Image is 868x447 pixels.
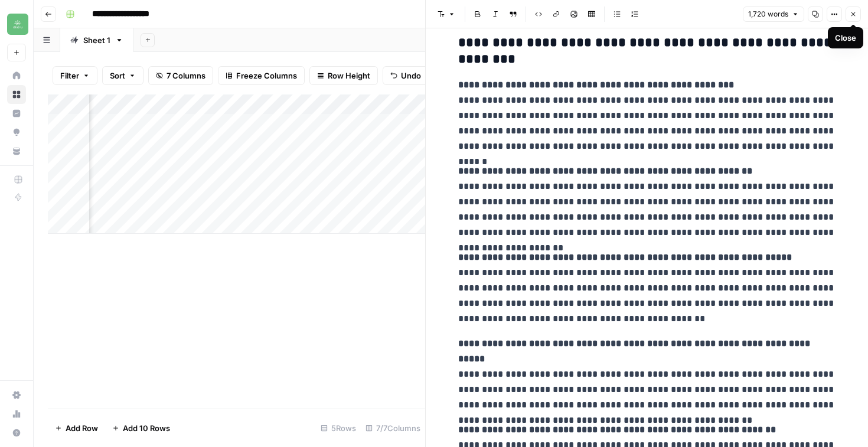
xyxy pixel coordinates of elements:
a: Browse [7,85,26,104]
button: Row Height [309,66,378,85]
span: Undo [401,70,421,81]
span: Add Row [66,422,98,434]
a: Your Data [7,142,26,161]
div: 5 Rows [316,419,361,438]
div: 7/7 Columns [361,419,425,438]
button: Help + Support [7,423,26,442]
button: Workspace: Distru [7,9,26,39]
button: Freeze Columns [218,66,305,85]
span: Row Height [328,70,370,81]
button: 1,720 words [743,6,804,22]
div: Sheet 1 [83,34,110,46]
span: 7 Columns [167,70,205,81]
img: Distru Logo [7,14,28,35]
div: Close [835,32,856,44]
button: Filter [53,66,97,85]
button: Add 10 Rows [105,419,177,438]
a: Home [7,66,26,85]
span: Add 10 Rows [123,422,170,434]
span: Sort [110,70,125,81]
button: Add Row [48,419,105,438]
span: Filter [60,70,79,81]
a: Usage [7,404,26,423]
a: Opportunities [7,123,26,142]
span: 1,720 words [748,9,788,19]
a: Insights [7,104,26,123]
a: Settings [7,386,26,404]
button: Sort [102,66,143,85]
button: 7 Columns [148,66,213,85]
span: Freeze Columns [236,70,297,81]
a: Sheet 1 [60,28,133,52]
button: Undo [383,66,429,85]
